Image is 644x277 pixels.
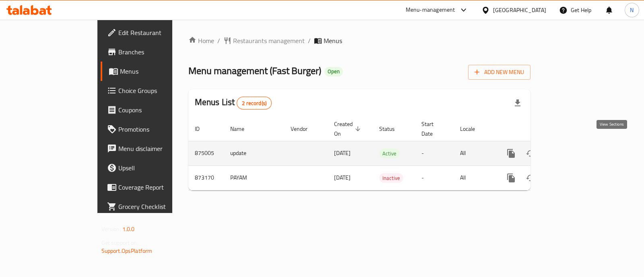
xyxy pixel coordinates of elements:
[122,224,135,234] span: 1.0.0
[502,168,521,188] button: more
[101,158,205,178] a: Upsell
[101,42,205,62] a: Branches
[421,119,444,138] span: Start Date
[334,172,351,183] span: [DATE]
[233,36,305,45] span: Restaurants management
[379,174,403,183] span: Inactive
[223,36,305,45] a: Restaurants management
[493,6,546,14] div: [GEOGRAPHIC_DATA]
[324,67,343,76] div: Open
[188,62,321,80] span: Menu management ( Fast Burger )
[101,238,138,248] span: Get support on:
[237,97,272,110] div: Total records count
[120,66,198,76] span: Menus
[195,124,210,134] span: ID
[379,149,400,158] div: Active
[460,124,485,134] span: Locale
[101,120,205,139] a: Promotions
[188,36,531,45] nav: breadcrumb
[334,119,363,138] span: Created On
[118,182,198,192] span: Coverage Report
[454,141,495,165] td: All
[101,139,205,158] a: Menu disclaimer
[101,224,121,234] span: Version:
[630,6,634,14] span: N
[415,141,454,165] td: -
[379,173,403,183] div: Inactive
[495,117,585,141] th: Actions
[101,23,205,42] a: Edit Restaurant
[118,202,198,211] span: Grocery Checklist
[101,178,205,197] a: Coverage Report
[379,149,400,158] span: Active
[237,99,271,107] span: 2 record(s)
[118,105,198,115] span: Coupons
[118,28,198,37] span: Edit Restaurant
[217,36,220,45] li: /
[454,165,495,190] td: All
[101,246,153,256] a: Support.OpsPlatform
[502,144,521,163] button: more
[415,165,454,190] td: -
[324,36,342,45] span: Menus
[118,86,198,95] span: Choice Groups
[224,141,284,165] td: update
[406,5,455,15] div: Menu-management
[118,144,198,153] span: Menu disclaimer
[101,197,205,216] a: Grocery Checklist
[334,148,351,158] span: [DATE]
[188,117,585,190] table: enhanced table
[118,163,198,173] span: Upsell
[101,100,205,120] a: Coupons
[475,67,524,77] span: Add New Menu
[291,124,318,134] span: Vendor
[188,165,224,190] td: 873170
[308,36,311,45] li: /
[521,168,540,188] button: Change Status
[379,124,405,134] span: Status
[101,81,205,100] a: Choice Groups
[118,124,198,134] span: Promotions
[195,96,272,110] h2: Menus List
[101,62,205,81] a: Menus
[468,65,530,80] button: Add New Menu
[188,141,224,165] td: 875005
[224,165,284,190] td: PAYAM
[118,47,198,57] span: Branches
[230,124,255,134] span: Name
[508,93,527,113] div: Export file
[521,144,540,163] button: Change Status
[324,68,343,75] span: Open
